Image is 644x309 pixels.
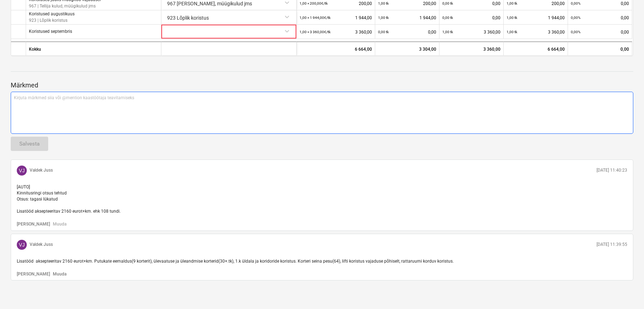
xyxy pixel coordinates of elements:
div: 3 360,00 [442,25,500,39]
small: 0,00 tk [442,1,453,5]
div: 3 360,00 [300,25,372,39]
iframe: Chat Widget [608,275,644,309]
button: [PERSON_NAME] [17,271,50,277]
small: 1,00 tk [507,1,517,5]
small: 1,00 × 200,00€ / tk [300,1,328,5]
div: 0,00 [378,25,436,39]
p: 923 | Lõplik koristus [29,17,75,23]
div: 0,00 [568,41,632,56]
p: Koristused septembris [29,29,72,35]
button: [PERSON_NAME] [17,221,50,227]
small: 1,00 tk [507,30,517,34]
p: Valdek Juss [30,167,53,173]
p: Koristused augustikuus [29,11,75,17]
button: Muuda [53,271,66,277]
p: 967 | Tellija kulud, müügikulud jms [29,3,101,9]
small: 1,00 × 3 360,00€ / tk [300,30,331,34]
small: 0,00 tk [442,16,453,20]
span: Lisatööd aksepteeritav 2160 eurot+km. Putukate eemaldus(9 korterit), ülevaatuse ja üleandmise kor... [17,259,454,264]
div: 3 360,00 [507,25,565,39]
span: VJ [19,168,25,173]
div: 1 944,00 [378,10,436,25]
p: [DATE] 11:40:23 [597,167,627,173]
div: Kokku [26,41,161,56]
small: 1,00 tk [507,16,517,20]
small: 0,00% [571,1,580,5]
div: 0,00 [571,10,629,25]
div: Valdek Juss [17,166,27,176]
small: 1,00 tk [378,16,389,20]
div: 1 944,00 [300,10,372,25]
small: 0,00% [571,30,580,34]
div: 3 360,00 [442,42,500,56]
div: 0,00 [571,25,629,39]
div: 6 664,00 [504,41,568,56]
p: [DATE] 11:39:55 [597,242,627,248]
div: 0,00 [442,10,500,25]
span: [AUTO] Kinnitusringi otsus tehtud Otsus: tagasi lükatud Lisatööd aksepteeritav 2160 eurot+km. ehk... [17,184,121,214]
span: VJ [19,242,25,248]
small: 1,00 tk [442,30,453,34]
p: Valdek Juss [30,242,53,248]
div: Valdek Juss [17,240,27,250]
small: 0,00 tk [378,30,389,34]
button: Muuda [53,221,66,227]
p: Märkmed [11,81,633,90]
div: 1 944,00 [507,10,565,25]
small: 1,00 × 1 944,00€ / tk [300,16,331,20]
small: 1,00 tk [378,1,389,5]
div: 3 304,00 [375,41,439,56]
div: 6 664,00 [297,41,375,56]
small: 0,00% [571,16,580,20]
